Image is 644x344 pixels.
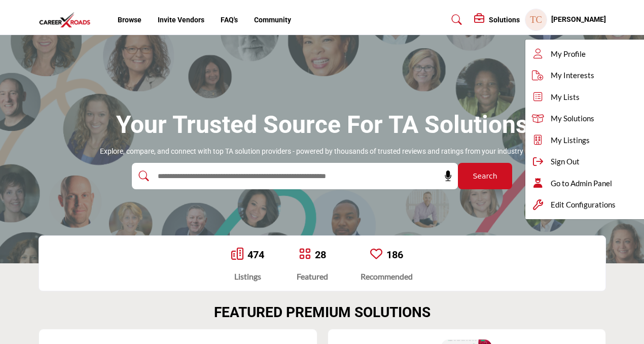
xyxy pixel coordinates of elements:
[551,15,606,25] h5: [PERSON_NAME]
[118,16,141,24] a: Browse
[551,48,586,60] span: My Profile
[551,113,594,124] span: My Solutions
[458,163,512,189] button: Search
[370,248,382,262] a: Go to Recommended
[551,156,580,167] span: Sign Out
[442,12,469,28] a: Search
[315,249,326,261] a: 28
[116,109,528,141] h1: Your Trusted Source for TA Solutions
[551,178,612,189] span: Go to Admin Panel
[214,304,431,321] h2: FEATURED PREMIUM SOLUTIONS
[489,15,520,24] h5: Solutions
[551,134,590,146] span: My Listings
[299,248,311,262] a: Go to Featured
[158,16,204,24] a: Invite Vendors
[551,199,616,211] span: Edit Configurations
[551,70,594,81] span: My Interests
[231,270,264,283] div: Listings
[474,14,520,26] div: Solutions
[254,16,291,24] a: Community
[525,9,547,31] button: Show hide supplier dropdown
[361,270,413,283] div: Recommended
[39,12,96,28] img: Site Logo
[551,91,580,103] span: My Lists
[221,16,238,24] a: FAQ's
[386,249,403,261] a: 186
[473,171,497,182] span: Search
[247,249,264,261] a: 474
[297,270,328,283] div: Featured
[100,147,544,157] p: Explore, compare, and connect with top TA solution providers - powered by thousands of trusted re...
